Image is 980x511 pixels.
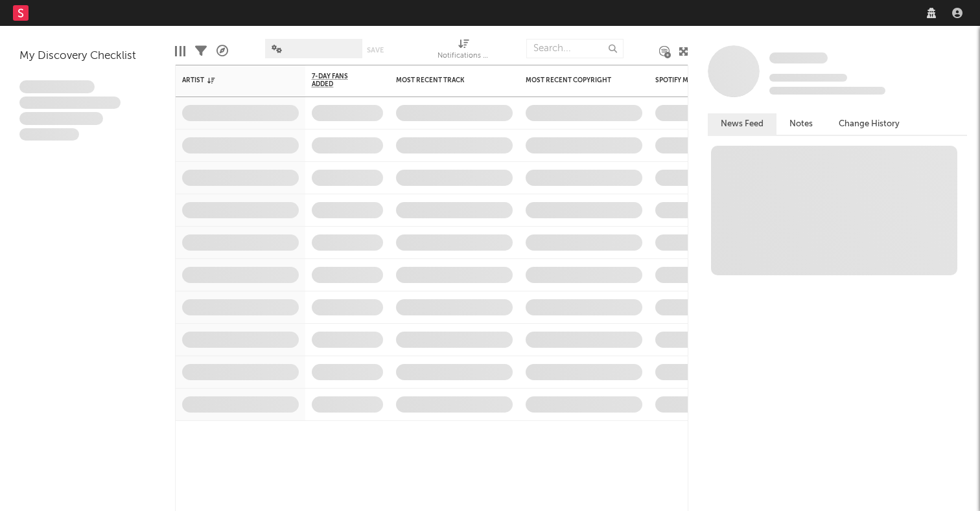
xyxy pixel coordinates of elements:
button: Save [367,47,384,54]
div: Artist [182,76,279,84]
div: Filters [195,32,207,70]
span: Praesent ac interdum [19,112,103,125]
span: Aliquam viverra [19,128,79,141]
span: Tracking Since: [DATE] [769,74,847,82]
span: 0 fans last week [769,87,885,95]
span: 7-Day Fans Added [312,73,364,88]
span: Lorem ipsum dolor [19,80,95,93]
div: Most Recent Copyright [526,76,623,84]
button: Notes [776,113,826,135]
div: My Discovery Checklist [19,49,156,64]
div: Edit Columns [175,32,185,70]
div: Spotify Monthly Listeners [655,76,752,84]
div: Notifications (Artist) [437,32,489,70]
div: A&R Pipeline [216,32,228,70]
button: News Feed [708,113,776,135]
a: Some Artist [769,52,828,65]
span: Integer aliquet in purus et [19,97,121,109]
button: Change History [826,113,913,135]
div: Most Recent Track [396,76,493,84]
span: Some Artist [769,52,828,63]
div: Notifications (Artist) [437,49,489,64]
input: Search... [526,39,624,58]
